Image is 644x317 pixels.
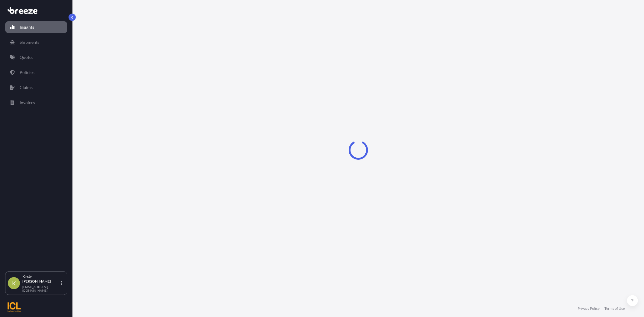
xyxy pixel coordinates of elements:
a: Quotes [5,51,67,63]
a: Shipments [5,36,67,48]
a: Insights [5,21,67,33]
a: Claims [5,82,67,94]
p: Insights [20,24,34,30]
a: Invoices [5,97,67,109]
img: organization-logo [8,302,21,312]
p: Shipments [20,39,39,45]
p: [EMAIL_ADDRESS][DOMAIN_NAME] [22,285,60,292]
p: Invoices [20,100,35,106]
a: Policies [5,66,67,78]
a: Privacy Policy [578,306,600,311]
p: Quotes [20,54,33,60]
p: Policies [20,69,34,75]
span: K [12,280,16,286]
p: Kirsty [PERSON_NAME] [22,274,60,284]
a: Terms of Use [604,306,625,311]
p: Claims [20,85,33,91]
